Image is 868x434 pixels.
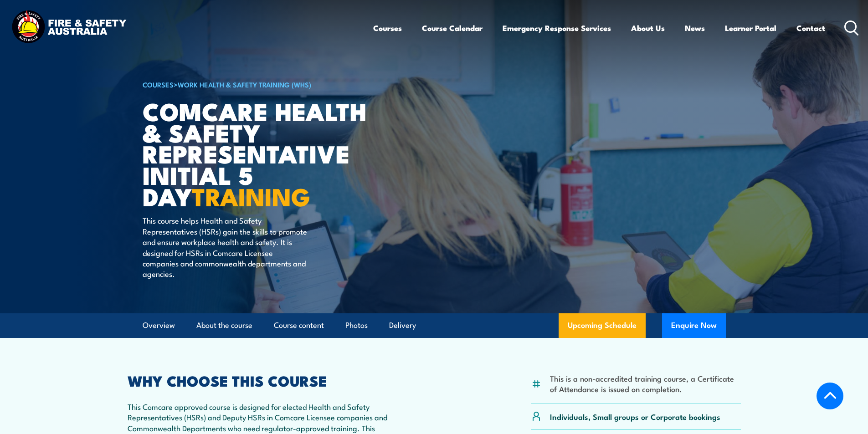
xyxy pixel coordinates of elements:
button: Enquire Now [662,313,726,338]
a: Photos [345,313,368,337]
a: Delivery [389,313,416,337]
a: Course Calendar [422,16,483,40]
li: This is a non-accredited training course, a Certificate of Attendance is issued on completion. [550,373,741,394]
h1: Comcare Health & Safety Representative Initial 5 Day [143,100,368,207]
h6: > [143,79,368,90]
a: Course content [274,313,324,337]
a: Emergency Response Services [503,16,611,40]
a: Courses [373,16,402,40]
a: Upcoming Schedule [559,313,646,338]
strong: TRAINING [192,177,310,214]
a: News [685,16,705,40]
p: This course helps Health and Safety Representatives (HSRs) gain the skills to promote and ensure ... [143,215,309,279]
a: Overview [143,313,175,337]
p: Individuals, Small groups or Corporate bookings [550,411,720,422]
h2: WHY CHOOSE THIS COURSE [128,374,394,387]
a: About the course [196,313,252,337]
a: About Us [631,16,665,40]
a: Contact [796,16,825,40]
a: Learner Portal [725,16,776,40]
a: COURSES [143,79,174,89]
a: Work Health & Safety Training (WHS) [178,79,311,89]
